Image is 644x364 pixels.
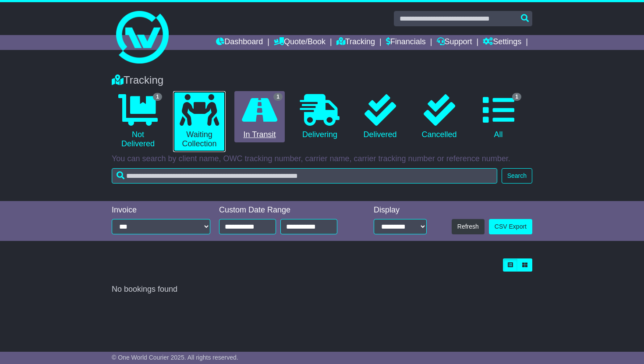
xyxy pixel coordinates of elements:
[112,354,238,361] span: © One World Courier 2025. All rights reserved.
[355,91,405,143] a: Delivered
[502,168,532,184] button: Search
[112,154,532,164] p: You can search by client name, OWC tracking number, carrier name, carrier tracking number or refe...
[153,93,162,101] span: 1
[473,91,524,143] a: 1 All
[112,205,210,215] div: Invoice
[173,91,226,152] a: Waiting Collection
[274,35,326,50] a: Quote/Book
[112,285,532,294] div: No bookings found
[234,91,285,143] a: 1 In Transit
[112,91,164,152] a: 1 Not Delivered
[452,219,485,234] button: Refresh
[437,35,472,50] a: Support
[386,35,426,50] a: Financials
[107,74,537,87] div: Tracking
[219,205,354,215] div: Custom Date Range
[374,205,427,215] div: Display
[414,91,464,143] a: Cancelled
[216,35,263,50] a: Dashboard
[273,93,283,101] span: 1
[336,35,375,50] a: Tracking
[294,91,346,143] a: Delivering
[512,93,521,101] span: 1
[483,35,521,50] a: Settings
[489,219,532,234] a: CSV Export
